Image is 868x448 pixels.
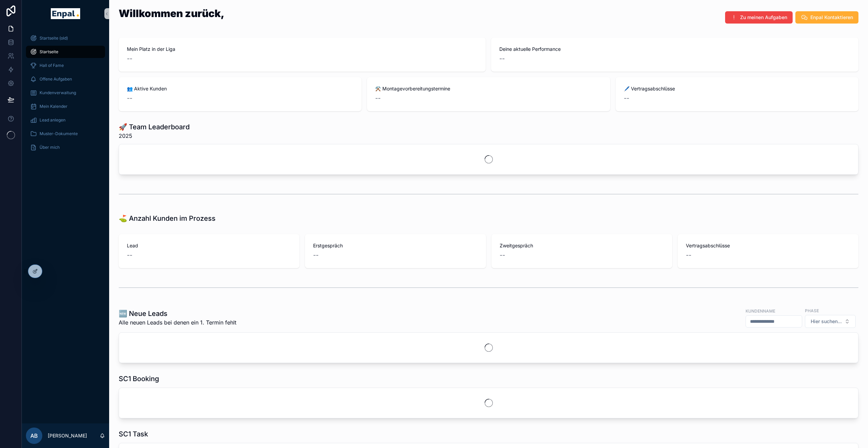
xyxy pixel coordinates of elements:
span: Hier suchen... [811,318,842,325]
span: 👥 Aktive Kunden [127,85,353,92]
button: Enpal Kontaktieren [795,11,858,24]
p: [PERSON_NAME] [48,432,87,439]
span: Vertragsabschlüsse [686,242,850,249]
span: 2025 [119,132,190,140]
span: -- [127,93,132,103]
span: Muster-Dokumente [40,131,78,136]
span: -- [127,54,132,63]
a: Startseite (old) [26,32,105,44]
span: Über mich [40,145,60,150]
span: Alle neuen Leads bei denen ein 1. Termin fehlt [119,318,236,327]
span: Offene Aufgaben [40,76,72,82]
h1: Willkommen zurück, [119,8,224,18]
span: -- [313,250,319,260]
h1: SC1 Task [119,429,148,439]
span: ⚒️ Montagevorbereitungstermine [375,85,602,92]
a: Mein Kalender [26,100,105,113]
span: Zweitgespräch [500,242,664,249]
img: App logo [51,8,80,19]
span: Startseite [40,49,58,55]
span: 🖊️ Vertragsabschlüsse [624,85,850,92]
a: Kundenverwaltung [26,87,105,99]
button: Zu meinen Aufgaben [725,11,793,24]
a: Hall of Fame [26,59,105,72]
a: Über mich [26,141,105,154]
span: -- [500,250,505,260]
a: Lead anlegen [26,114,105,126]
label: Phase [805,307,819,314]
a: Muster-Dokumente [26,128,105,140]
h1: SC1 Booking [119,374,159,384]
span: AB [30,432,38,440]
span: Mein Platz in der Liga [127,46,477,53]
span: -- [127,250,132,260]
h1: ⛳ Anzahl Kunden im Prozess [119,214,216,223]
span: -- [375,93,381,103]
a: Startseite [26,46,105,58]
div: scrollable content [22,27,109,162]
span: -- [686,250,691,260]
label: Kundenname [746,308,775,314]
span: -- [624,93,629,103]
a: Offene Aufgaben [26,73,105,85]
span: Zu meinen Aufgaben [740,14,787,21]
span: Enpal Kontaktieren [810,14,853,21]
h1: 🆕 Neue Leads [119,309,236,318]
span: Lead [127,242,291,249]
span: Mein Kalender [40,104,68,109]
span: -- [499,54,505,63]
button: Select Button [805,315,856,328]
span: Startseite (old) [40,35,68,41]
h1: 🚀 Team Leaderboard [119,122,190,132]
span: Deine aktuelle Performance [499,46,850,53]
span: Kundenverwaltung [40,90,76,96]
span: Hall of Fame [40,63,64,68]
span: Erstgespräch [313,242,477,249]
span: Lead anlegen [40,117,65,123]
